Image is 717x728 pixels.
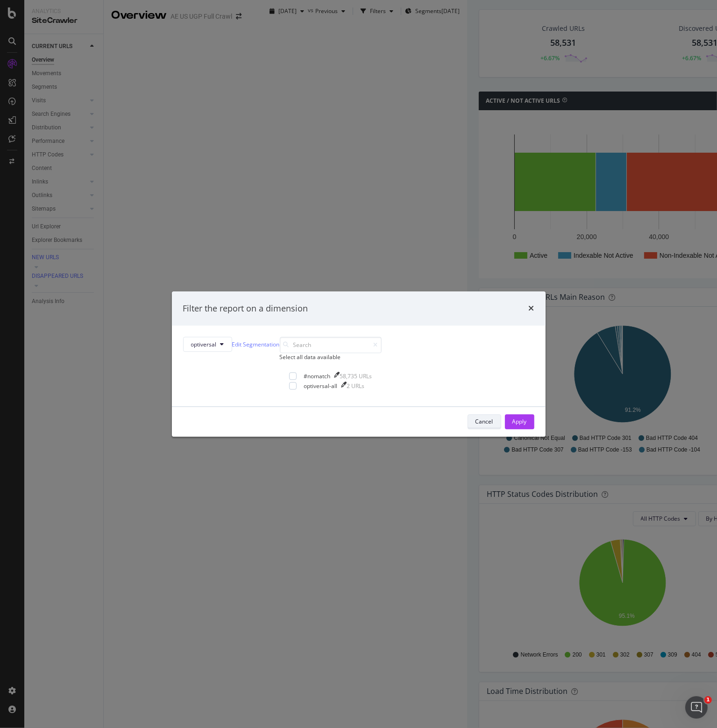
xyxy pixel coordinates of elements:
[704,696,712,704] span: 1
[280,337,382,353] input: Search
[280,353,382,361] div: Select all data available
[685,696,708,719] iframe: Intercom live chat
[183,303,308,315] div: Filter the report on a dimension
[505,414,534,429] button: Apply
[468,414,501,429] button: Cancel
[529,303,534,315] div: times
[232,339,280,349] a: Edit Segmentation
[191,340,217,348] span: optiversal
[304,382,338,390] div: optiversal-all
[304,373,331,381] div: #nomatch
[183,337,232,352] button: optiversal
[512,417,527,425] div: Apply
[340,373,372,381] div: 58,735 URLs
[347,382,365,390] div: 2 URLs
[172,291,546,437] div: modal
[476,417,493,425] div: Cancel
